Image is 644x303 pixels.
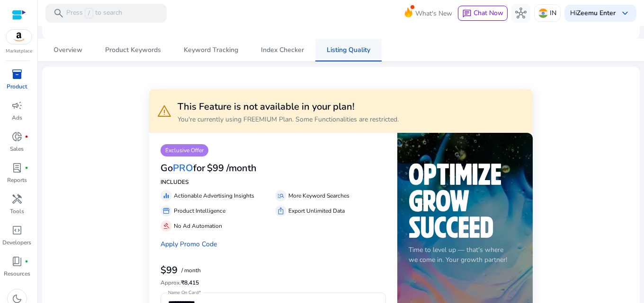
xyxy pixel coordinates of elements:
[66,8,122,18] p: Press to search
[327,47,370,53] span: Listing Quality
[161,279,181,286] span: Approx.
[288,191,349,200] p: More Keyword Searches
[11,256,23,267] span: book_4
[570,10,616,17] p: Hi
[12,113,22,122] p: Ads
[261,47,304,53] span: Index Checker
[161,144,208,156] p: Exclusive Offer
[7,82,27,91] p: Product
[162,192,170,199] span: equalizer
[25,260,28,263] span: fiber_manual_record
[415,5,452,22] span: What's New
[4,269,30,278] p: Resources
[10,207,24,216] p: Tools
[178,114,399,124] p: You're currently using FREEMIUM Plan. Some Functionalities are restricted.
[161,178,386,186] p: INCLUDES
[11,131,23,142] span: donut_small
[174,222,222,230] p: No Ad Automation
[6,30,32,44] img: amazon.svg
[25,166,28,170] span: fiber_manual_record
[174,191,254,200] p: Actionable Advertising Insights
[178,101,399,113] h3: This Feature is not available in your plan!
[458,6,508,21] button: chatChat Now
[619,8,631,19] span: keyboard_arrow_down
[162,207,170,215] span: storefront
[409,245,521,265] p: Time to level up — that's where we come in. Your growth partner!
[550,5,556,21] p: IN
[11,225,23,236] span: code_blocks
[577,9,616,17] b: Zeemu Enter
[6,48,32,55] p: Marketplace
[538,9,548,18] img: in.svg
[161,240,217,249] a: Apply Promo Code
[161,163,205,174] h3: Go for
[11,69,23,80] span: inventory_2
[184,47,238,53] span: Keyword Tracking
[511,4,530,23] button: hub
[288,207,345,215] p: Export Unlimited Data
[25,135,28,139] span: fiber_manual_record
[181,268,201,274] p: / month
[277,207,285,215] span: ios_share
[474,9,503,17] span: Chat Now
[7,176,27,184] p: Reports
[11,193,23,205] span: handyman
[2,238,31,247] p: Developers
[168,290,198,296] mat-label: Name On Card
[161,279,386,286] h6: ₹8,415
[162,222,170,230] span: gavel
[54,47,82,53] span: Overview
[161,264,178,277] b: $99
[515,8,527,19] span: hub
[173,162,193,174] span: PRO
[207,163,257,174] h3: $99 /month
[174,207,225,215] p: Product Intelligence
[277,192,285,199] span: manage_search
[53,8,64,19] span: search
[105,47,161,53] span: Product Keywords
[157,104,172,119] span: warning
[462,9,472,18] span: chat
[11,100,23,111] span: campaign
[10,145,24,153] p: Sales
[85,8,93,18] span: /
[11,162,23,173] span: lab_profile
